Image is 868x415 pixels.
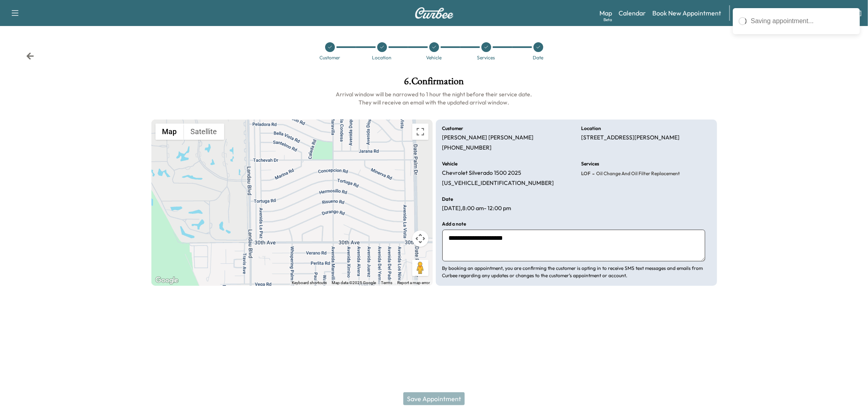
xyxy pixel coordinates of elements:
[581,170,590,177] span: LOF
[292,280,327,286] button: Keyboard shortcuts
[442,180,554,187] p: [US_VEHICLE_IDENTIFICATION_NUMBER]
[412,124,429,140] button: Toggle fullscreen view
[153,275,180,286] a: Open this area in Google Maps (opens a new window)
[581,126,601,131] h6: Location
[153,275,180,286] img: Google
[442,144,492,152] p: [PHONE_NUMBER]
[26,52,34,60] div: Back
[332,280,376,285] span: Map data ©2025 Google
[151,76,717,90] h1: 6 . Confirmation
[619,8,646,18] a: Calendar
[184,124,224,140] button: Show satellite imagery
[442,265,711,279] p: By booking an appointment, you are confirming the customer is opting in to receive SMS text messa...
[477,55,495,60] div: Services
[590,169,595,178] span: -
[581,134,680,141] p: [STREET_ADDRESS][PERSON_NAME]
[442,161,458,166] h6: Vehicle
[415,7,454,19] img: Curbee Logo
[603,17,612,23] div: Beta
[599,8,612,18] a: MapBeta
[442,134,534,141] p: [PERSON_NAME] [PERSON_NAME]
[155,124,184,140] button: Show street map
[412,260,429,276] button: Drag Pegman onto the map to open Street View
[319,55,340,60] div: Customer
[751,16,854,26] div: Saving appointment...
[595,170,680,177] span: Oil Change and Oil Filter Replacement
[381,280,393,285] a: Terms (opens in new tab)
[442,222,466,226] h6: Add a note
[442,169,522,177] p: Chevrolet Silverado 1500 2025
[442,205,512,212] p: [DATE] , 8:00 am - 12:00 pm
[398,280,430,285] a: Report a map error
[412,230,429,247] button: Map camera controls
[652,8,721,18] a: Book New Appointment
[372,55,392,60] div: Location
[581,161,599,166] h6: Services
[426,55,442,60] div: Vehicle
[442,197,453,202] h6: Date
[533,55,544,60] div: Date
[442,126,464,131] h6: Customer
[151,90,717,106] h6: Arrival window will be narrowed to 1 hour the night before their service date. They will receive ...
